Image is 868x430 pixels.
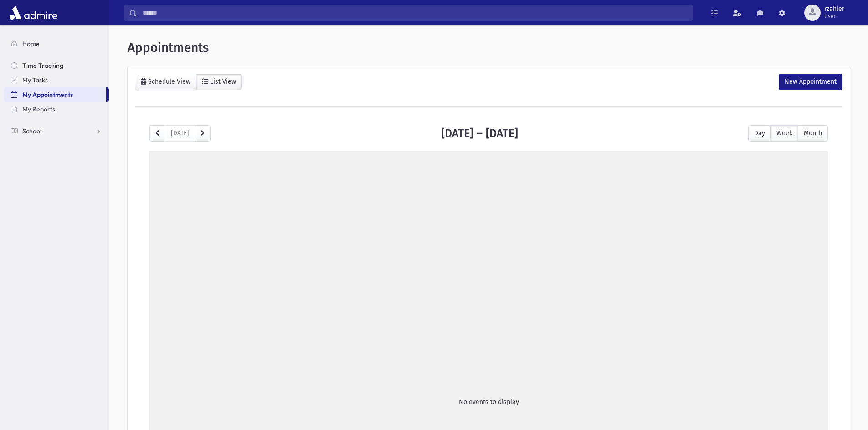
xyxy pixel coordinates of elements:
button: Month [798,125,828,142]
span: rzahler [824,5,844,13]
span: My Reports [22,105,55,113]
a: Schedule View [135,74,196,90]
span: School [22,127,41,135]
a: My Appointments [4,87,106,102]
h2: [DATE] – [DATE] [441,126,518,140]
button: next [195,125,211,142]
span: Time Tracking [22,61,63,70]
button: Day [748,125,771,142]
a: School [4,124,109,138]
div: New Appointment [779,74,842,90]
img: AdmirePro [7,4,60,22]
div: Schedule View [146,78,190,86]
div: No events to display [459,397,519,407]
span: Appointments [128,40,209,55]
a: My Reports [4,102,109,116]
span: My Tasks [22,76,48,84]
input: Search [137,5,692,21]
div: List View [208,78,236,86]
a: List View [196,74,242,90]
button: [DATE] [165,125,195,142]
a: Time Tracking [4,58,109,73]
span: User [824,13,844,20]
a: My Tasks [4,73,109,87]
a: Home [4,36,109,51]
button: Week [770,125,798,142]
span: Home [22,40,40,48]
button: prev [149,125,165,142]
span: My Appointments [22,91,73,99]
